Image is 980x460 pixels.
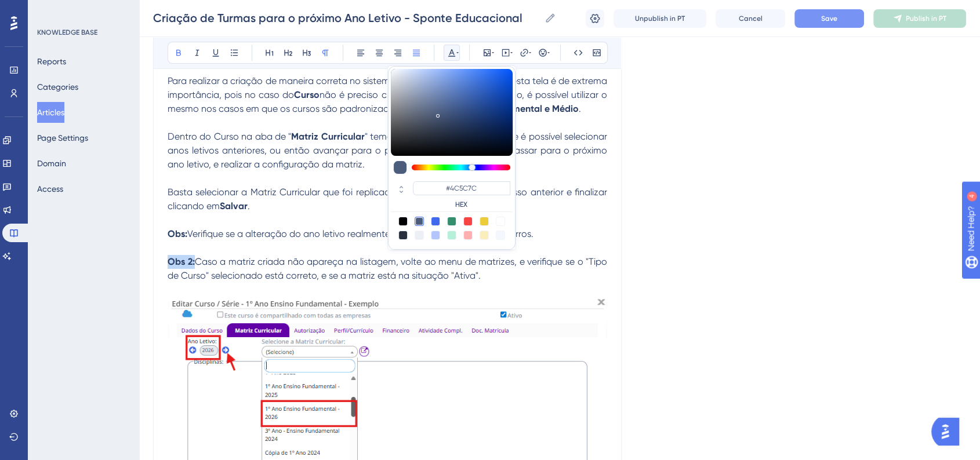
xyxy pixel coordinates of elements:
div: KNOWLEDGE BASE [37,28,97,37]
span: Need Help? [27,3,72,17]
strong: Salvar [220,200,248,211]
button: Publish in PT [873,9,966,28]
span: Unpublish in PT [635,14,685,23]
button: Page Settings [37,127,88,148]
span: . [248,200,250,211]
strong: Matriz Curricular [291,131,364,142]
span: Cancel [739,14,763,23]
strong: Curso [294,89,320,100]
label: HEX [413,200,510,209]
span: Publish in PT [906,14,946,23]
span: Verifique se a alteração do ano letivo realmente foi selecionada, para evitar erros. [187,228,533,239]
button: Cancel [716,9,785,28]
button: Access [37,178,63,199]
iframe: UserGuiding AI Assistant Launcher [931,414,966,449]
span: Para realizar a criação de maneira correta no sistema para o próximo ano letivo, esta tela é de e... [168,75,609,100]
button: Categories [37,76,78,97]
strong: Obs: [168,228,187,239]
span: " temos a opção de [365,131,450,142]
button: Articles [37,102,64,123]
span: Basta selecionar a Matriz Curricular que foi replicada como [168,187,424,198]
button: Save [794,9,864,28]
span: Dentro do Curso na aba de " [168,131,291,142]
span: onde é possível selecionar anos letivos anteriores, ou então avançar para o próximo, nesse caso, ... [168,131,609,170]
button: Domain [37,153,66,174]
span: Caso a matriz criada não apareça na listagem, volte ao menu de matrizes, e verifique se o "Tipo d... [168,256,609,281]
span: . [579,103,581,114]
span: Save [821,14,837,23]
div: 4 [81,6,84,15]
strong: Obs 2: [168,256,195,267]
button: Unpublish in PT [614,9,706,28]
button: Reports [37,51,66,72]
input: Article Name [153,10,540,26]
